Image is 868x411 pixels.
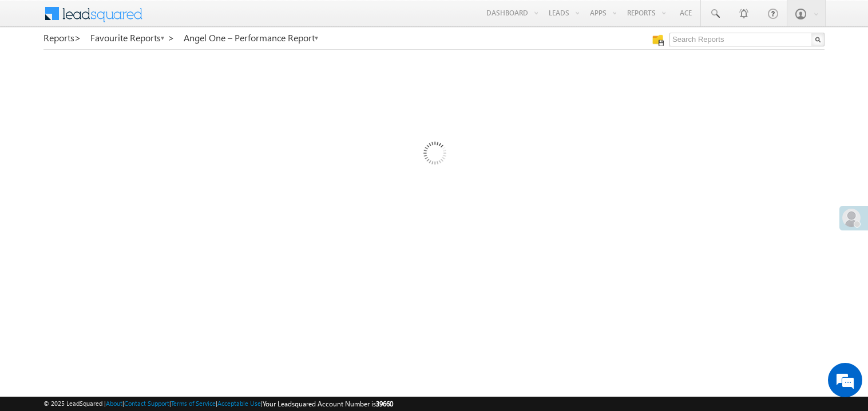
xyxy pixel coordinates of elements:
[669,33,825,46] input: Search Reports
[171,400,216,407] a: Terms of Service
[376,400,393,408] span: 39660
[106,400,122,407] a: About
[652,34,664,46] img: Manage all your saved reports!
[263,400,393,408] span: Your Leadsquared Account Number is
[74,31,81,44] span: >
[43,33,81,43] a: Reports>
[124,400,169,407] a: Contact Support
[184,33,319,43] a: Angel One – Performance Report
[217,400,261,407] a: Acceptable Use
[90,33,175,43] a: Favourite Reports >
[375,96,493,214] img: Loading...
[168,31,175,44] span: >
[43,398,393,409] span: © 2025 LeadSquared | | | | |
